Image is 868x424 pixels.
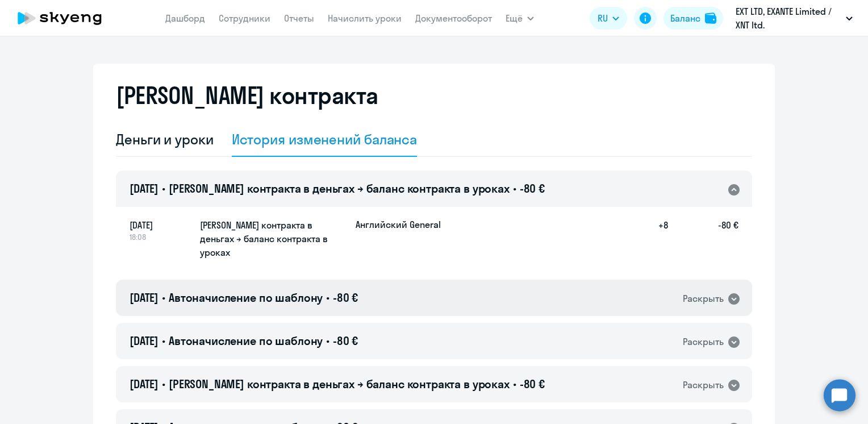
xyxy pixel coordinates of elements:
span: RU [598,11,608,25]
span: [PERSON_NAME] контракта в деньгах → баланс контракта в уроках [169,377,510,391]
a: Документооборот [415,13,492,24]
span: • [162,181,165,196]
span: Автоначисление по шаблону [169,334,323,348]
span: [DATE] [130,218,191,232]
p: Английский General [356,218,441,231]
span: • [513,377,516,391]
div: Раскрыть [683,378,724,392]
span: • [162,334,165,348]
button: Балансbalance [663,7,723,30]
button: EXT LTD, ‎EXANTE Limited / XNT ltd. [730,5,858,32]
div: История изменений баланса [232,130,418,148]
span: -80 € [520,377,545,391]
div: Раскрыть [683,292,724,306]
img: balance [705,13,716,24]
h5: [PERSON_NAME] контракта в деньгах → баланс контракта в уроках [200,218,347,259]
button: Ещё [506,7,534,30]
a: Отчеты [284,13,314,24]
span: [DATE] [130,290,158,305]
span: • [162,290,165,305]
div: Баланс [670,11,700,25]
h2: [PERSON_NAME] контракта [116,82,378,109]
span: • [513,181,516,196]
span: [DATE] [130,377,158,391]
span: Ещё [506,11,523,25]
span: -80 € [333,290,358,305]
p: EXT LTD, ‎EXANTE Limited / XNT ltd. [736,5,841,32]
a: Начислить уроки [328,13,402,24]
span: • [326,334,329,348]
span: [DATE] [130,334,158,348]
span: 18:08 [130,232,191,242]
span: -80 € [333,334,358,348]
span: • [162,377,165,391]
a: Сотрудники [219,13,270,24]
span: [DATE] [130,181,158,196]
h5: -80 € [668,218,738,260]
div: Раскрыть [683,335,724,349]
div: Деньги и уроки [116,130,214,148]
span: -80 € [520,181,545,196]
button: RU [590,7,627,30]
span: • [326,290,329,305]
h5: +8 [632,218,668,260]
a: Дашборд [165,13,205,24]
span: [PERSON_NAME] контракта в деньгах → баланс контракта в уроках [169,181,510,196]
span: Автоначисление по шаблону [169,290,323,305]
